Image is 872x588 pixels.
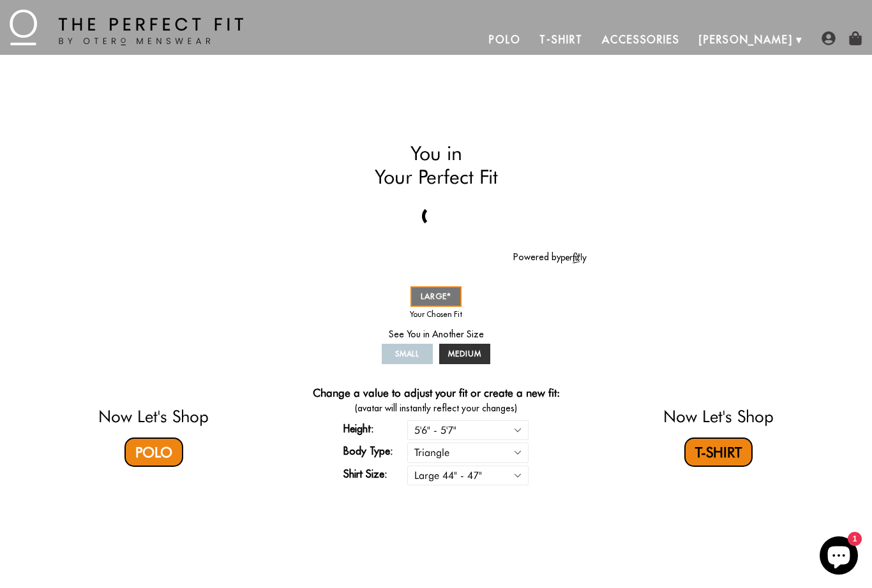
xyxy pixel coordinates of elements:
[816,536,862,578] inbox-online-store-chat: Shopify online store chat
[343,443,407,459] label: Body Type:
[663,406,774,426] a: Now Let's Shop
[410,286,462,307] a: LARGE
[343,421,407,436] label: Height:
[561,253,587,263] img: perfitly-logo_73ae6c82-e2e3-4a36-81b1-9e913f6ac5a1.png
[124,437,183,467] a: Polo
[448,349,481,358] span: MEDIUM
[479,24,530,55] a: Polo
[530,24,592,55] a: T-Shirt
[395,349,420,358] span: SMALL
[684,437,753,467] a: T-Shirt
[313,386,560,402] h4: Change a value to adjust your fit or create a new fit:
[285,142,587,188] h2: You in Your Perfect Fit
[689,24,802,55] a: [PERSON_NAME]
[822,31,836,45] img: user-account-icon.png
[98,406,209,426] a: Now Let's Shop
[10,10,243,45] img: The Perfect Fit - by Otero Menswear - Logo
[439,344,490,364] a: MEDIUM
[513,251,587,263] a: Powered by
[421,291,451,301] span: LARGE
[285,402,587,415] span: (avatar will instantly reflect your changes)
[592,24,689,55] a: Accessories
[848,31,862,45] img: shopping-bag-icon.png
[382,344,433,364] a: SMALL
[343,466,407,481] label: Shirt Size:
